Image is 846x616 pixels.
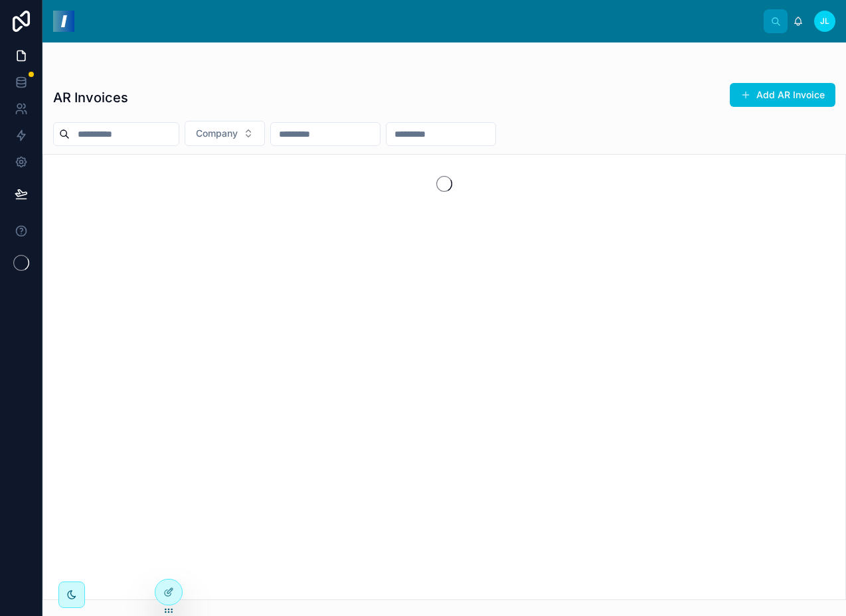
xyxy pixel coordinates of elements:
[820,16,829,27] span: JL
[53,11,74,32] img: App logo
[85,19,764,24] div: scrollable content
[730,83,835,107] button: Add AR Invoice
[196,127,238,140] span: Company
[53,88,128,107] h1: AR Invoices
[185,121,265,146] button: Select Button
